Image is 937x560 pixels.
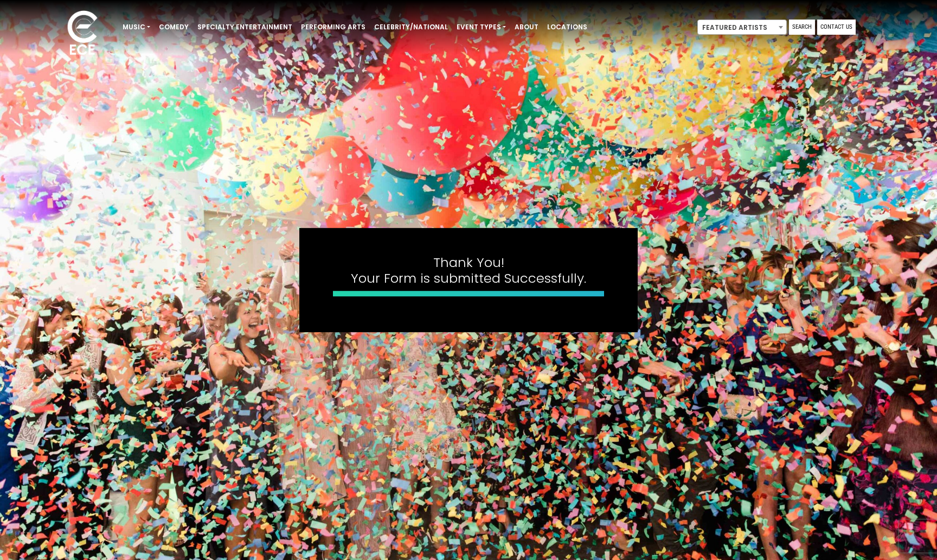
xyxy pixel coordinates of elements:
[817,20,856,35] a: Contact Us
[789,20,815,35] a: Search
[155,18,193,36] a: Comedy
[510,18,543,36] a: About
[297,18,370,36] a: Performing Arts
[55,8,110,60] img: ece_new_logo_whitev2-1.png
[697,20,787,35] span: Featured Artists
[543,18,592,36] a: Locations
[118,18,155,36] a: Music
[193,18,297,36] a: Specialty Entertainment
[698,20,786,35] span: Featured Artists
[333,255,604,287] h4: Thank You! Your Form is submitted Successfully.
[370,18,452,36] a: Celebrity/National
[452,18,510,36] a: Event Types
